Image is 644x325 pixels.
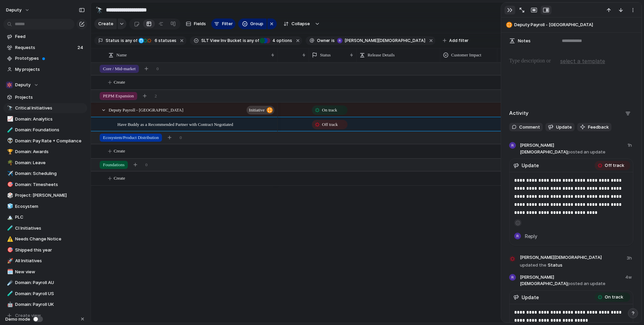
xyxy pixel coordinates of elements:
span: CI Initiatives [15,225,85,232]
span: Domain: Scheduling [15,170,85,177]
a: Prototypes [3,53,87,63]
button: 🏆 [6,148,13,155]
span: 1h [628,142,633,155]
button: 🧪 [6,127,13,133]
div: 🎲 [7,192,12,199]
a: ⚠️Needs Change Notice [3,234,87,244]
button: 🎯 [6,181,13,188]
span: [PERSON_NAME][DEMOGRAPHIC_DATA] [345,38,425,44]
span: Prototypes [15,55,85,62]
button: Filter [211,18,235,29]
span: Update [522,162,539,169]
span: Demo mode [5,316,30,323]
div: 🏔️ [7,214,12,221]
button: 🏔️ [6,214,13,221]
button: is [330,37,336,44]
a: ☄️Domain: Payroll AU [3,278,87,288]
div: 🧪 [7,224,12,232]
span: All Initiatives [15,258,85,264]
button: Comment [509,123,543,132]
div: 👽 [7,137,12,145]
span: Release Details [368,52,395,58]
span: Status [106,38,119,44]
span: 6 [153,38,158,43]
span: Domain: Pay Rate + Compliance [15,138,85,144]
span: Filter [222,20,233,27]
span: 24 [77,44,85,51]
div: 👽Domain: Pay Rate + Compliance [3,136,87,146]
div: 🎯 [7,181,12,188]
span: Create view [15,312,41,319]
span: Domain: Payroll US [15,290,85,297]
a: 🗓️New view [3,267,87,277]
span: Off track [322,121,338,128]
div: 📈Domain: Analytics [3,114,87,124]
span: [PERSON_NAME][DEMOGRAPHIC_DATA] [520,254,602,261]
span: updated the [520,262,546,269]
a: 🧪Domain: Foundations [3,125,87,135]
span: Reply [525,232,537,240]
a: 🎯Shipped this year [3,245,87,255]
span: 3h [627,253,633,262]
span: Collapse [291,20,310,27]
span: Feedback [588,124,609,131]
div: 🧪 [7,126,12,134]
span: Update [522,294,539,301]
button: 🎯 [6,247,13,253]
button: initiative [247,106,274,114]
span: posted an update [568,149,605,154]
span: is [331,38,335,44]
span: Core / Mid-market [103,65,136,72]
button: Group [238,18,267,29]
a: 🧪Domain: Payroll US [3,289,87,299]
span: My projects [15,66,85,73]
span: Status [520,253,623,269]
button: 🧊 [6,203,13,210]
span: Off track [605,162,624,169]
a: 🤖Domain: Payroll UK [3,299,87,310]
button: 🧪 [6,225,13,232]
div: 🌴Domain: Leave [3,158,87,168]
button: deputy [3,5,33,15]
button: 📈 [6,116,13,123]
button: 🤖 [6,301,13,308]
span: Feed [15,33,85,40]
button: isany of [119,37,139,44]
span: statuses [153,38,176,44]
div: 🔭 [7,104,12,112]
span: 0 [145,161,148,168]
button: isany of [241,37,261,44]
span: Project: [PERSON_NAME] [15,192,85,199]
a: Feed [3,32,87,42]
button: 6 statuses [138,37,178,44]
a: 🎯Domain: Timesheets [3,180,87,190]
span: Create [98,20,113,27]
span: SLT View Inv Bucket [201,38,241,44]
span: any of [124,38,137,44]
a: 🧊Ecosystem [3,201,87,212]
button: Feedback [577,123,611,132]
span: Create [114,148,125,154]
span: Create [114,175,125,182]
span: Needs Change Notice [15,236,85,242]
a: 🏔️PLC [3,212,87,222]
a: 🎲Project: [PERSON_NAME] [3,190,87,200]
span: Shipped this year [15,247,85,253]
button: Deputy [3,80,87,90]
span: [PERSON_NAME][DEMOGRAPHIC_DATA] [520,274,610,287]
span: Create [114,79,125,86]
span: 2 [155,93,157,99]
span: Domain: Analytics [15,116,85,123]
span: 4 [270,38,276,43]
span: PEPM Expansion [103,93,134,99]
a: My projects [3,64,87,75]
span: Update [556,124,572,131]
a: Requests24 [3,43,87,53]
button: 🌴 [6,159,13,166]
